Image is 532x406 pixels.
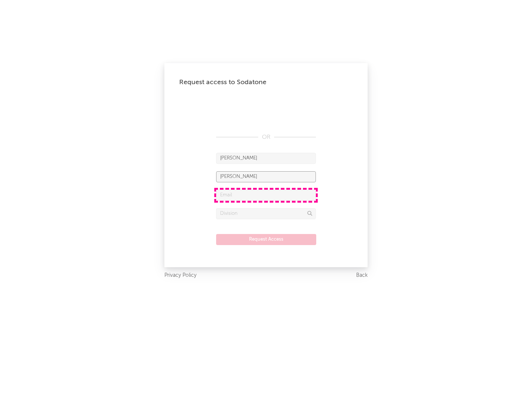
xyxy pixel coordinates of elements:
[216,171,316,182] input: Last Name
[164,271,197,280] a: Privacy Policy
[179,78,353,87] div: Request access to Sodatone
[216,133,316,142] div: OR
[216,153,316,164] input: First Name
[356,271,368,280] a: Back
[216,208,316,219] input: Division
[216,190,316,201] input: Email
[216,234,316,245] button: Request Access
